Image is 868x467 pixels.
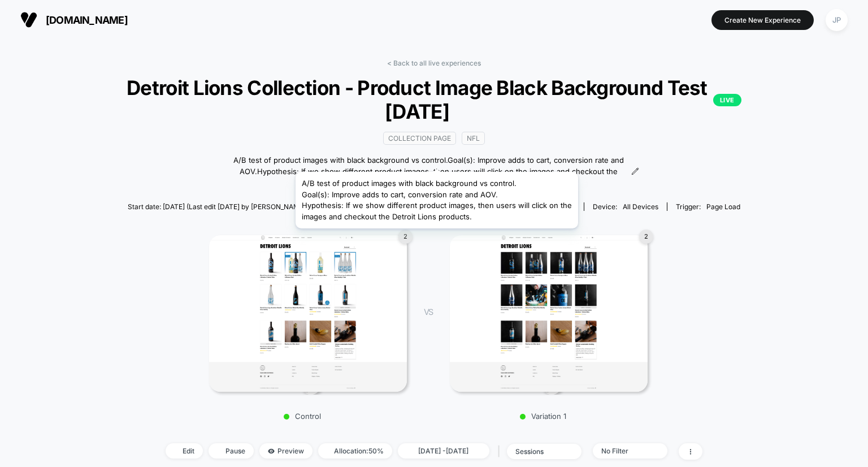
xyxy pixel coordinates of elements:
span: All Visitors [542,202,575,211]
div: JP [826,9,848,31]
span: Collection Page [383,132,456,145]
span: Detroit Lions Collection - Product Image Black Background Test [DATE] [127,76,741,123]
div: Pages: [442,202,487,211]
span: | [495,443,507,460]
span: Page Load [706,202,740,211]
span: other [469,202,487,211]
span: Preview [259,443,313,459]
button: Create New Experience [711,10,814,30]
button: [DOMAIN_NAME] [17,11,131,29]
span: Device: [584,202,667,211]
div: sessions [515,447,561,456]
span: A/B test of product images with black background vs control.Goal(s): Improve adds to cart, conver... [229,155,628,188]
span: [DATE] - [DATE] [398,443,489,459]
div: Audience: [505,202,575,211]
p: Control [203,412,401,421]
span: Edit [166,443,203,459]
div: No Filter [601,447,646,455]
span: all devices [623,202,658,211]
img: Visually logo [20,11,37,28]
span: Pause [209,443,254,459]
div: Trigger: [676,202,740,211]
button: JP [822,8,851,32]
span: [DOMAIN_NAME] [46,14,128,26]
a: < Back to all live experiences [387,59,481,67]
p: Variation 1 [444,412,642,421]
div: 2 [398,230,413,244]
p: LIVE [713,94,741,106]
img: Variation 1 main [450,235,648,392]
span: NFL [462,132,485,145]
span: Allocation: 50% [318,443,392,459]
span: VS [424,307,433,317]
span: Start date: [DATE] (Last edit [DATE] by [PERSON_NAME][EMAIL_ADDRESS][DOMAIN_NAME]) [128,202,423,211]
img: Control main [209,235,407,392]
div: 2 [639,230,653,244]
